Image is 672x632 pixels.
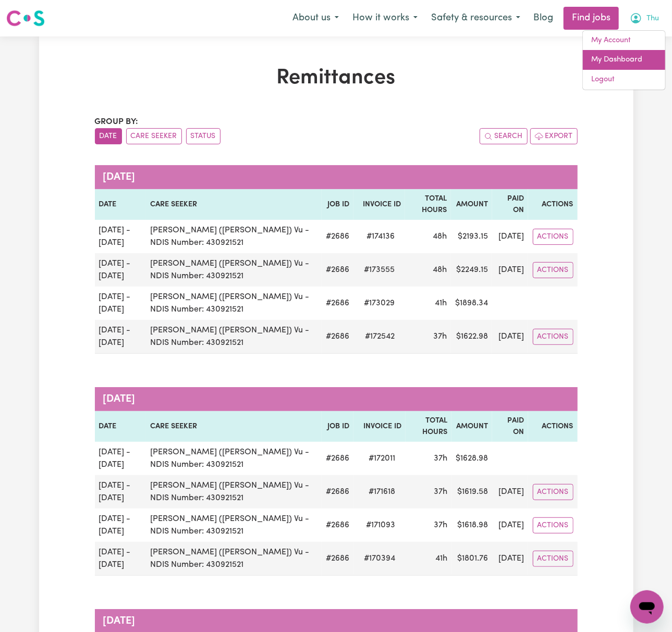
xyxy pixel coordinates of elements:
[360,519,401,531] span: # 171093
[322,475,353,509] td: # 2686
[480,128,528,144] button: Search
[322,411,353,442] th: Job ID
[95,220,146,253] td: [DATE] - [DATE]
[95,165,578,189] caption: [DATE]
[583,70,665,90] a: Logout
[433,332,447,341] span: 37 hours
[451,475,492,509] td: $ 1619.58
[492,411,528,442] th: Paid On
[322,287,353,320] td: # 2686
[533,551,573,567] button: Actions
[451,442,492,475] td: $ 1628.98
[451,220,492,253] td: $ 2193.15
[146,542,322,576] td: [PERSON_NAME] ([PERSON_NAME]) Vu - NDIS Number: 430921521
[322,542,353,576] td: # 2686
[95,320,146,354] td: [DATE] - [DATE]
[146,220,322,253] td: [PERSON_NAME] ([PERSON_NAME]) Vu - NDIS Number: 430921521
[492,189,528,220] th: Paid On
[533,517,573,534] button: Actions
[533,484,573,500] button: Actions
[322,189,353,220] th: Job ID
[533,329,573,345] button: Actions
[322,253,353,287] td: # 2686
[492,475,528,509] td: [DATE]
[322,220,353,253] td: # 2686
[530,128,578,144] button: Export
[95,509,146,542] td: [DATE] - [DATE]
[362,452,401,465] span: # 172011
[95,542,146,576] td: [DATE] - [DATE]
[95,287,146,320] td: [DATE] - [DATE]
[95,128,122,144] button: sort invoices by date
[451,287,492,320] td: $ 1898.34
[492,542,528,576] td: [DATE]
[630,590,664,624] iframe: Button to launch messaging window
[492,220,528,253] td: [DATE]
[358,297,401,309] span: # 173029
[146,411,322,442] th: Care Seeker
[528,189,577,220] th: Actions
[322,509,353,542] td: # 2686
[95,118,139,126] span: Group by:
[360,230,401,243] span: # 174136
[583,31,665,51] a: My Account
[286,7,346,29] button: About us
[95,411,146,442] th: Date
[533,262,573,278] button: Actions
[146,475,322,509] td: [PERSON_NAME] ([PERSON_NAME]) Vu - NDIS Number: 430921521
[451,542,492,576] td: $ 1801.76
[6,6,45,30] a: Careseekers logo
[492,320,528,354] td: [DATE]
[95,253,146,287] td: [DATE] - [DATE]
[146,509,322,542] td: [PERSON_NAME] ([PERSON_NAME]) Vu - NDIS Number: 430921521
[434,521,447,529] span: 37 hours
[451,411,492,442] th: Amount
[359,330,401,343] span: # 172542
[95,387,578,411] caption: [DATE]
[322,442,353,475] td: # 2686
[406,411,451,442] th: Total Hours
[146,320,322,354] td: [PERSON_NAME] ([PERSON_NAME]) Vu - NDIS Number: 430921521
[405,189,451,220] th: Total Hours
[358,264,401,276] span: # 173555
[6,9,45,28] img: Careseekers logo
[434,488,447,496] span: 37 hours
[492,253,528,287] td: [DATE]
[95,442,146,475] td: [DATE] - [DATE]
[528,411,577,442] th: Actions
[451,253,492,287] td: $ 2249.15
[362,486,401,498] span: # 171618
[346,7,424,29] button: How it works
[623,7,666,29] button: My Account
[424,7,527,29] button: Safety & resources
[527,7,559,30] a: Blog
[434,454,447,463] span: 37 hours
[533,229,573,245] button: Actions
[583,50,665,70] a: My Dashboard
[582,30,666,90] div: My Account
[322,320,353,354] td: # 2686
[353,411,406,442] th: Invoice ID
[433,266,447,274] span: 48 hours
[358,552,401,565] span: # 170394
[95,189,146,220] th: Date
[186,128,221,144] button: sort invoices by paid status
[353,189,405,220] th: Invoice ID
[146,442,322,475] td: [PERSON_NAME] ([PERSON_NAME]) Vu - NDIS Number: 430921521
[95,66,578,91] h1: Remittances
[435,299,447,307] span: 41 hours
[564,7,619,30] a: Find jobs
[646,13,659,24] span: Thu
[126,128,182,144] button: sort invoices by care seeker
[146,189,322,220] th: Care Seeker
[451,189,492,220] th: Amount
[451,509,492,542] td: $ 1618.98
[433,232,447,241] span: 48 hours
[146,287,322,320] td: [PERSON_NAME] ([PERSON_NAME]) Vu - NDIS Number: 430921521
[451,320,492,354] td: $ 1622.98
[435,554,447,563] span: 41 hours
[492,509,528,542] td: [DATE]
[95,475,146,509] td: [DATE] - [DATE]
[146,253,322,287] td: [PERSON_NAME] ([PERSON_NAME]) Vu - NDIS Number: 430921521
